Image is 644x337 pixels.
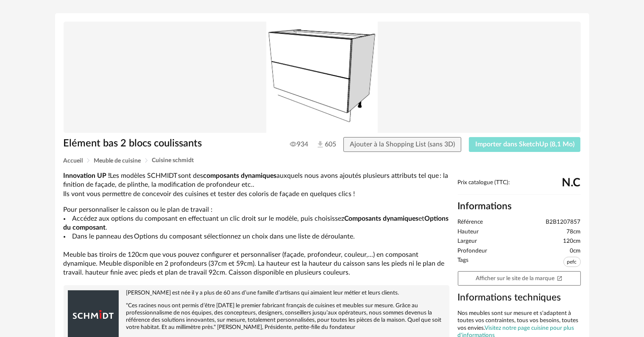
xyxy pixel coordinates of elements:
[344,215,418,222] b: Composants dynamiques
[64,157,581,164] div: Breadcrumb
[458,228,479,236] span: Hauteur
[563,257,581,267] span: pefc
[475,141,574,148] span: Importer dans SketchUp (8,1 Mo)
[64,22,581,133] img: Product pack shot
[64,232,449,241] li: Dans le panneau des Options du composant sélectionnez un choix dans une liste de déroulante.
[567,228,581,236] span: 78cm
[64,171,449,199] p: Les modèles SCHMIDT sont des auxquels nous avons ajoutés plusieurs attributs tel que : la finitio...
[343,137,461,152] button: Ajouter à la Shopping List (sans 3D)
[458,271,581,286] a: Afficher sur le site de la marqueOpen In New icon
[350,141,455,148] span: Ajouter à la Shopping List (sans 3D)
[64,214,449,233] li: Accédez aux options du composant en effectuant un clic droit sur le modèle, puis choisissez et .
[64,137,274,150] h1: Elément bas 2 blocs coulissants
[557,275,563,281] span: Open In New icon
[204,172,277,179] b: composants dynamiques
[458,219,483,226] span: Référence
[562,180,581,186] span: N.C
[469,137,581,152] button: Importer dans SketchUp (8,1 Mo)
[68,302,445,331] p: "Ces racines nous ont permis d’être [DATE] le premier fabricant français de cuisines et meubles s...
[458,179,581,195] div: Prix catalogue (TTC):
[316,140,328,149] span: 605
[64,172,110,179] b: Innovation UP !
[458,257,469,269] span: Tags
[94,158,141,164] span: Meuble de cuisine
[152,157,194,163] span: Cuisine schmidt
[546,219,581,226] span: B2B1207857
[64,171,449,278] div: Pour personnaliser le caisson ou le plan de travail : Meuble bas tiroirs de 120cm que vous pouvez...
[290,140,308,149] span: 934
[316,140,325,149] img: Téléchargements
[68,289,445,297] p: [PERSON_NAME] est née il y a plus de 60 ans d’une famille d’artisans qui aimaient leur métier et ...
[458,238,477,245] span: Largeur
[458,247,488,255] span: Profondeur
[64,158,83,164] span: Accueil
[563,238,581,245] span: 120cm
[458,200,581,213] h2: Informations
[458,292,581,304] h3: Informations techniques
[570,247,581,255] span: 0cm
